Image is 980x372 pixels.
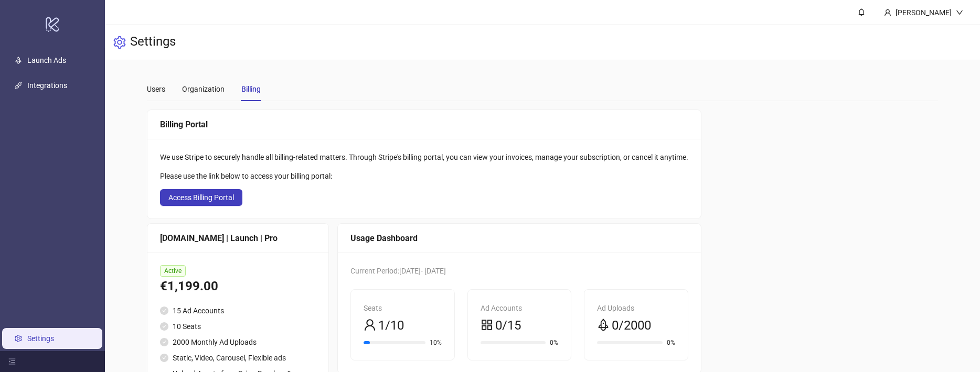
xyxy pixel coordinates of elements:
span: down [956,9,963,16]
span: 0/2000 [612,316,651,336]
div: We use Stripe to securely handle all billing-related matters. Through Stripe's billing portal, yo... [160,151,688,163]
a: Launch Ads [27,56,66,64]
span: user [364,319,376,331]
span: 0% [550,340,558,346]
span: Access Billing Portal [168,193,234,202]
span: menu-fold [8,358,16,365]
span: appstore [481,319,493,331]
div: Please use the link below to access your billing portal: [160,170,688,182]
span: 10% [430,340,442,346]
div: Seats [364,302,442,314]
span: 0/15 [495,316,521,336]
h3: Settings [130,34,176,51]
span: check-circle [160,354,168,362]
span: bell [858,8,865,16]
span: Active [160,265,186,277]
span: check-circle [160,338,168,346]
li: 10 Seats [160,321,316,332]
a: Settings [27,334,54,343]
button: Access Billing Portal [160,189,242,206]
span: setting [113,36,126,49]
div: Organization [182,83,225,95]
span: user [884,9,891,16]
li: 15 Ad Accounts [160,305,316,316]
a: Integrations [27,81,67,90]
span: 0% [667,340,675,346]
span: rocket [597,319,610,331]
div: [PERSON_NAME] [891,7,956,18]
div: Billing [241,83,261,95]
div: Usage Dashboard [350,232,688,245]
li: Static, Video, Carousel, Flexible ads [160,352,316,364]
span: 1/10 [378,316,404,336]
div: Ad Accounts [481,302,559,314]
div: Users [147,83,165,95]
div: [DOMAIN_NAME] | Launch | Pro [160,232,316,245]
span: check-circle [160,307,168,315]
li: 2000 Monthly Ad Uploads [160,336,316,348]
div: €1,199.00 [160,277,316,297]
span: check-circle [160,322,168,331]
div: Ad Uploads [597,302,675,314]
span: Current Period: [DATE] - [DATE] [350,267,446,275]
div: Billing Portal [160,118,688,131]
